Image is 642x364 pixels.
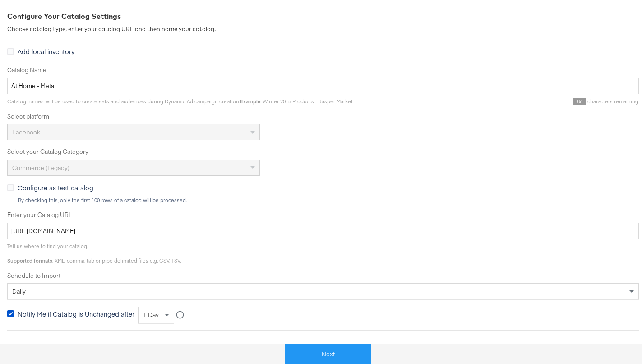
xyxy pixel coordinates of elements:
[7,223,639,240] input: Enter Catalog URL, e.g. http://www.example.com/products.xml
[7,272,639,280] label: Schedule to Import
[12,287,26,295] span: daily
[7,211,639,219] label: Enter your Catalog URL
[18,197,639,203] div: By checking this, only the first 100 rows of a catalog will be processed.
[18,47,74,56] span: Add local inventory
[7,147,639,156] label: Select your Catalog Category
[7,257,52,264] strong: Supported formats
[7,98,353,105] span: Catalog names will be used to create sets and audiences during Dynamic Ad campaign creation. : Wi...
[240,98,260,105] strong: Example
[7,243,181,264] span: Tell us where to find your catalog. : XML, comma, tab or pipe delimited files e.g. CSV, TSV.
[143,311,159,319] span: 1 day
[7,66,639,74] label: Catalog Name
[573,98,586,105] span: 86
[7,25,639,33] div: Choose catalog type, enter your catalog URL and then name your catalog.
[18,183,93,192] span: Configure as test catalog
[12,164,69,172] span: Commerce (Legacy)
[353,98,639,105] div: characters remaining
[7,112,639,121] label: Select platform
[12,128,40,136] span: Facebook
[7,11,639,22] div: Configure Your Catalog Settings
[7,78,639,94] input: Name your catalog e.g. My Dynamic Product Catalog
[18,309,134,318] span: Notify Me if Catalog is Unchanged after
